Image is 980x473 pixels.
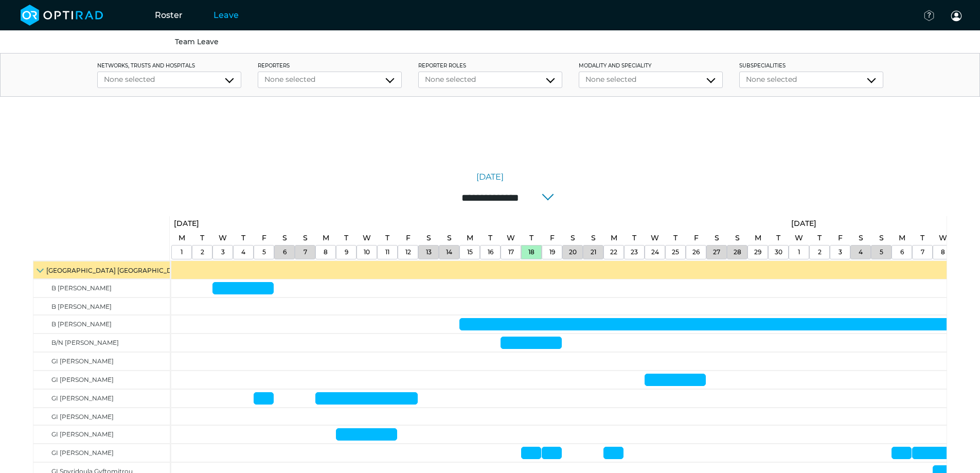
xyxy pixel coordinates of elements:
[795,246,803,259] a: October 1, 2025
[443,246,455,259] a: September 14, 2025
[51,430,114,438] span: GI [PERSON_NAME]
[361,246,372,259] a: September 10, 2025
[51,339,119,346] span: B/N [PERSON_NAME]
[320,231,332,246] a: September 8, 2025
[752,231,764,246] a: September 29, 2025
[476,171,504,183] a: [DATE]
[566,246,579,259] a: September 20, 2025
[260,246,269,259] a: September 5, 2025
[856,246,865,259] a: October 4, 2025
[836,246,845,259] a: October 3, 2025
[547,231,557,246] a: September 19, 2025
[444,231,454,246] a: September 14, 2025
[104,74,235,85] div: None selected
[485,246,496,259] a: September 16, 2025
[504,231,518,246] a: September 17, 2025
[51,413,114,421] span: GI [PERSON_NAME]
[648,231,662,246] a: September 24, 2025
[423,246,434,259] a: September 13, 2025
[51,376,114,383] span: GI [PERSON_NAME]
[585,74,716,85] div: None selected
[579,62,723,69] label: Modality and Speciality
[464,231,476,246] a: September 15, 2025
[51,303,112,310] span: B [PERSON_NAME]
[630,231,639,246] a: September 23, 2025
[877,231,886,246] a: October 5, 2025
[97,62,241,69] label: networks, trusts and hospitals
[280,246,289,259] a: September 6, 2025
[342,246,351,259] a: September 9, 2025
[418,62,562,69] label: Reporter roles
[178,246,185,259] a: September 1, 2025
[258,62,402,69] label: Reporters
[403,246,414,259] a: September 12, 2025
[383,246,392,259] a: September 11, 2025
[938,246,948,259] a: October 8, 2025
[216,231,229,246] a: September 3, 2025
[608,231,620,246] a: September 22, 2025
[198,231,207,246] a: September 2, 2025
[752,246,764,259] a: September 29, 2025
[835,231,845,246] a: October 3, 2025
[264,74,395,85] div: None selected
[746,74,877,85] div: None selected
[856,231,866,246] a: October 4, 2025
[424,231,434,246] a: September 13, 2025
[710,246,723,259] a: September 27, 2025
[46,267,187,274] span: [GEOGRAPHIC_DATA] [GEOGRAPHIC_DATA]
[425,74,556,85] div: None selected
[321,246,330,259] a: September 8, 2025
[506,246,516,259] a: September 17, 2025
[198,246,207,259] a: September 2, 2025
[527,231,536,246] a: September 18, 2025
[342,231,351,246] a: September 9, 2025
[465,246,475,259] a: September 15, 2025
[731,246,744,259] a: September 28, 2025
[403,231,413,246] a: September 12, 2025
[21,5,103,26] img: brand-opti-rad-logos-blue-and-white-d2f68631ba2948856bd03f2d395fb146ddc8fb01b4b6e9315ea85fa773367...
[589,231,598,246] a: September 21, 2025
[175,37,219,46] a: Team Leave
[219,246,227,259] a: September 3, 2025
[280,231,290,246] a: September 6, 2025
[733,231,742,246] a: September 28, 2025
[792,231,806,246] a: October 1, 2025
[877,246,886,259] a: October 5, 2025
[628,246,640,259] a: September 23, 2025
[690,246,702,259] a: September 26, 2025
[259,231,269,246] a: September 5, 2025
[239,231,248,246] a: September 4, 2025
[568,231,578,246] a: September 20, 2025
[671,231,680,246] a: September 25, 2025
[936,231,950,246] a: October 8, 2025
[712,231,722,246] a: September 27, 2025
[176,231,188,246] a: September 1, 2025
[239,246,248,259] a: September 4, 2025
[360,231,373,246] a: September 10, 2025
[171,216,202,231] a: September 1, 2025
[815,231,824,246] a: October 2, 2025
[789,216,819,231] a: October 1, 2025
[300,231,310,246] a: September 7, 2025
[772,246,785,259] a: September 30, 2025
[669,246,682,259] a: September 25, 2025
[739,62,883,69] label: Subspecialities
[896,231,908,246] a: October 6, 2025
[547,246,558,259] a: September 19, 2025
[608,246,620,259] a: September 22, 2025
[649,246,662,259] a: September 24, 2025
[383,231,392,246] a: September 11, 2025
[691,231,701,246] a: September 26, 2025
[815,246,824,259] a: October 2, 2025
[51,357,114,365] span: GI [PERSON_NAME]
[774,231,783,246] a: September 30, 2025
[486,231,495,246] a: September 16, 2025
[898,246,906,259] a: October 6, 2025
[918,246,927,259] a: October 7, 2025
[526,246,537,259] a: September 18, 2025
[51,394,114,402] span: GI [PERSON_NAME]
[51,449,114,457] span: GI [PERSON_NAME]
[51,320,112,328] span: B [PERSON_NAME]
[588,246,599,259] a: September 21, 2025
[51,284,112,292] span: B [PERSON_NAME]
